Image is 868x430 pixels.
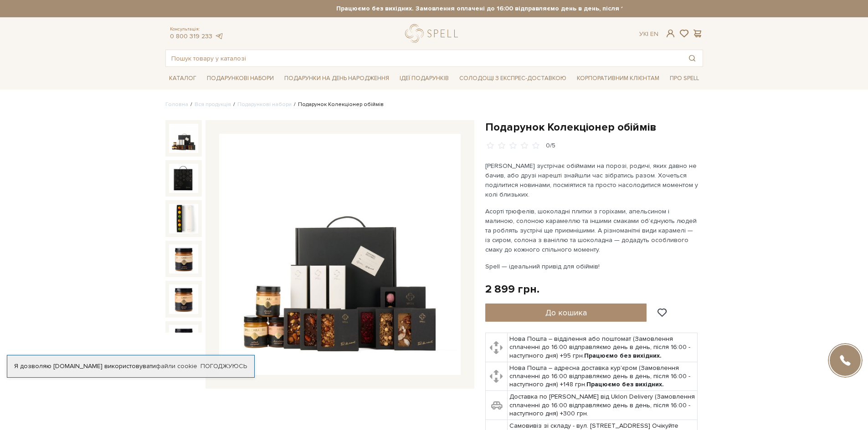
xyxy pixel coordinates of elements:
p: [PERSON_NAME] зустрічає обіймами на порозі, родичі, яких давно не бачив, або друзі нарешті знайшл... [485,161,699,199]
td: Нова Пошта – відділення або поштомат (Замовлення сплаченні до 16:00 відправляємо день в день, піс... [508,333,698,362]
span: Каталог [165,71,200,86]
div: Я дозволяю [DOMAIN_NAME] використовувати [7,362,254,370]
img: Подарунок Колекціонер обіймів [169,164,198,193]
h1: Подарунок Колекціонер обіймів [485,120,703,134]
div: Ук [639,30,658,38]
a: Солодощі з експрес-доставкою [456,71,570,86]
img: Подарунок Колекціонер обіймів [169,204,198,233]
input: Пошук товару у каталозі [166,50,682,66]
span: До кошика [545,308,587,318]
div: 0/5 [546,142,555,150]
a: telegram [215,32,224,40]
a: 0 800 319 233 [170,32,212,40]
span: Подарункові набори [203,71,277,86]
img: Подарунок Колекціонер обіймів [169,244,198,273]
b: Працюємо без вихідних. [586,380,664,388]
a: Погоджуюсь [200,362,247,370]
a: Корпоративним клієнтам [573,71,663,86]
a: En [650,30,658,38]
a: Головна [165,101,188,108]
img: Подарунок Колекціонер обіймів [219,134,461,375]
p: Асорті трюфелів, шоколадні плитки з горіхами, апельсином і малиною, солоною карамеллю та іншими с... [485,207,699,254]
img: Подарунок Колекціонер обіймів [169,325,198,354]
div: 2 899 грн. [485,282,539,296]
button: До кошика [485,304,647,322]
span: Ідеї подарунків [396,71,452,86]
a: Подарункові набори [237,101,292,108]
button: Пошук товару у каталозі [682,50,703,66]
td: Нова Пошта – адресна доставка кур'єром (Замовлення сплаченні до 16:00 відправляємо день в день, п... [508,362,698,391]
p: Spell — ідеальний привід для обіймів! [485,262,699,271]
img: Подарунок Колекціонер обіймів [169,124,198,153]
span: | [647,30,648,38]
img: Подарунок Колекціонер обіймів [169,284,198,314]
td: Доставка по [PERSON_NAME] від Uklon Delivery (Замовлення сплаченні до 16:00 відправляємо день в д... [508,391,698,420]
span: Консультація: [170,26,224,32]
a: logo [405,24,462,43]
span: Про Spell [666,71,703,86]
li: Подарунок Колекціонер обіймів [292,101,384,109]
b: Працюємо без вихідних. [584,352,662,359]
a: Вся продукція [195,101,231,108]
a: файли cookie [156,362,197,370]
strong: Працюємо без вихідних. Замовлення оплачені до 16:00 відправляємо день в день, після 16:00 - насту... [246,5,784,13]
span: Подарунки на День народження [281,71,393,86]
